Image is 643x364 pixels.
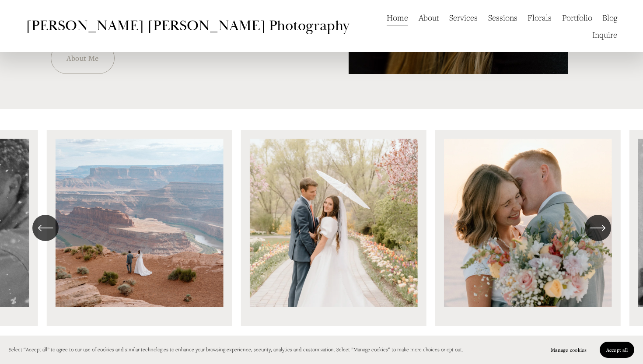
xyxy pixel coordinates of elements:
button: Accept all [600,342,634,358]
a: Home [387,9,408,26]
a: Portfolio [562,9,592,26]
span: Manage cookies [551,346,587,353]
a: Inquire [592,26,617,43]
a: Services [449,9,478,26]
a: About [419,9,439,26]
a: Sessions [488,9,517,26]
a: About Me [51,42,115,74]
a: Florals [528,9,552,26]
a: [PERSON_NAME] [PERSON_NAME] Photography [26,17,349,35]
button: Manage cookies [544,342,593,358]
span: Accept all [606,346,628,353]
p: Select “Accept all” to agree to our use of cookies and similar technologies to enhance your brows... [9,345,463,354]
button: Previous [32,215,59,241]
button: Next [585,215,611,241]
a: Blog [602,9,617,26]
